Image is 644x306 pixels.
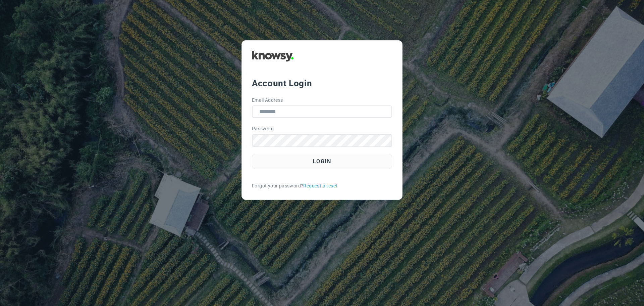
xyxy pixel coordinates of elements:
[252,125,274,132] label: Password
[252,77,392,89] div: Account Login
[303,182,337,189] a: Request a reset
[252,154,392,169] button: Login
[252,182,392,189] div: Forgot your password?
[252,97,283,104] label: Email Address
